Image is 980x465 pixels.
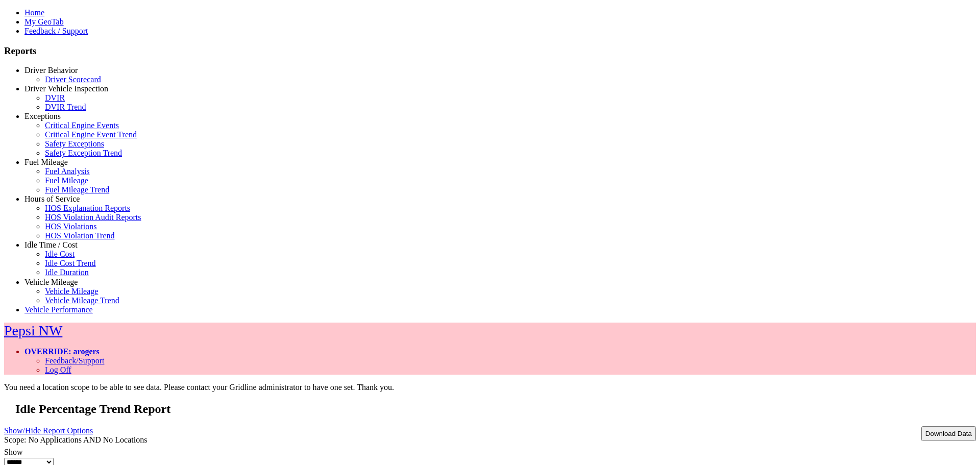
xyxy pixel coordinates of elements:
a: HOS Violation Trend [45,231,115,240]
a: Driver Vehicle Inspection [24,84,108,93]
span: Scope: No Applications AND No Locations [4,435,147,444]
a: Vehicle Performance [24,305,93,314]
a: Hours of Service [24,194,80,203]
a: Critical Engine Events [45,121,119,130]
a: Exceptions [24,112,61,120]
a: Show/Hide Report Options [4,424,93,437]
a: DVIR [45,93,65,102]
h2: Idle Percentage Trend Report [15,402,976,416]
a: Idle Cost Trend [45,259,96,267]
a: OVERRIDE: arogers [24,347,100,356]
a: HOS Explanation Reports [45,204,130,212]
a: Vehicle Mileage Trend [45,296,119,305]
h3: Reports [4,45,976,57]
a: Fuel Mileage [24,158,68,166]
a: Idle Time / Cost [24,240,78,249]
div: You need a location scope to be able to see data. Please contact your Gridline administrator to h... [4,383,976,392]
a: Feedback/Support [45,356,104,365]
a: Vehicle Mileage [24,278,78,286]
a: HOS Violation Audit Reports [45,213,141,222]
a: Pepsi NW [4,323,62,338]
a: Feedback / Support [24,27,88,35]
a: Driver Scorecard [45,75,101,84]
a: Vehicle Mileage [45,287,98,296]
a: My GeoTab [24,17,64,26]
a: Critical Engine Event Trend [45,130,137,139]
a: Fuel Analysis [45,167,90,176]
label: Show [4,448,22,456]
a: Safety Exceptions [45,139,104,148]
a: Idle Percentage [45,277,95,286]
a: HOS Violations [45,222,96,231]
a: Fuel Mileage [45,176,88,185]
a: Idle Cost [45,250,75,258]
a: DVIR Trend [45,103,86,111]
a: Log Off [45,365,71,374]
a: Home [24,8,44,17]
a: Fuel Mileage Trend [45,185,109,194]
a: Driver Behavior [24,66,78,75]
a: Safety Exception Trend [45,149,122,157]
button: Download Data [921,426,976,441]
a: Idle Duration [45,268,89,277]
